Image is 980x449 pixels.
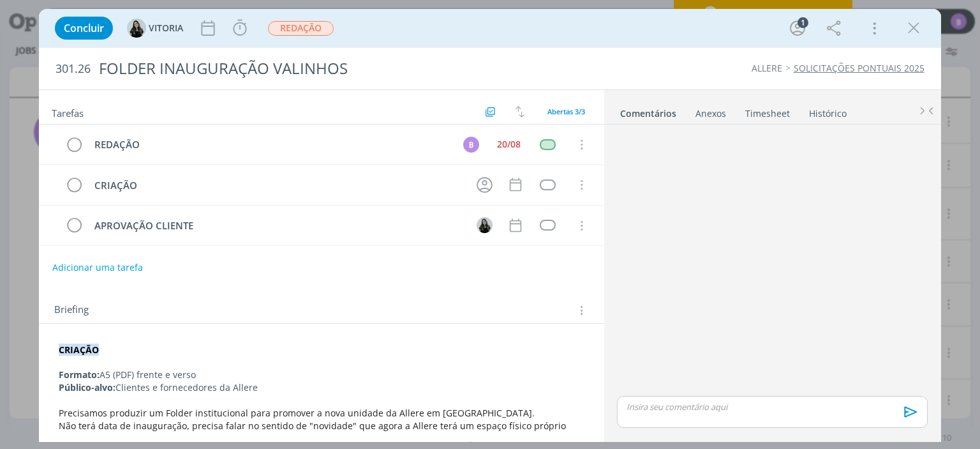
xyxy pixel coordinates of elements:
[59,381,115,393] strong: Público-alvo:
[56,62,91,76] span: 301.26
[475,216,494,235] button: V
[752,62,782,74] a: ALLERE
[89,218,464,234] div: APROVAÇÃO CLIENTE
[127,19,183,38] button: VVITORIA
[54,302,89,319] span: Briefing
[59,369,584,381] p: A5 (PDF) frente e verso
[268,21,334,36] span: REDAÇÃO
[745,102,791,120] a: Timesheet
[64,23,104,33] span: Concluir
[794,62,924,74] a: SOLICITAÇÕES PONTUAIS 2025
[808,102,847,120] a: Histórico
[89,137,451,153] div: REDAÇÃO
[497,140,521,149] div: 20/08
[127,19,146,38] img: V
[798,17,808,28] div: 1
[516,106,524,118] img: arrow-down-up.svg
[59,369,100,381] strong: Formato:
[462,135,481,154] button: B
[695,107,726,120] div: Anexos
[89,178,464,194] div: CRIAÇÃO
[93,53,557,84] div: FOLDER INAUGURAÇÃO VALINHOS
[52,104,84,119] span: Tarefas
[463,137,479,153] div: B
[59,381,584,394] p: Clientes e fornecedores da Allere
[59,344,99,356] strong: CRIAÇÃO
[149,24,183,33] span: VITORIA
[267,20,334,36] button: REDAÇÃO
[547,107,585,116] span: Abertas 3/3
[59,407,535,419] span: Precisamos produzir um Folder institucional para promover a nova unidade da Allere em [GEOGRAPHIC...
[52,256,144,279] button: Adicionar uma tarefa
[477,217,493,233] img: V
[39,9,940,442] div: dialog
[787,18,808,38] button: 1
[55,17,113,40] button: Concluir
[620,102,677,120] a: Comentários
